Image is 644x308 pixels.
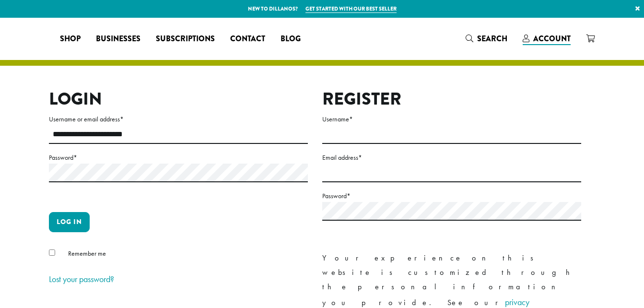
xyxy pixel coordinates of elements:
label: Username or email address [49,113,308,125]
h2: Login [49,89,308,109]
a: Lost your password? [49,273,114,284]
span: Subscriptions [156,33,215,45]
a: Shop [52,31,88,47]
span: Shop [60,33,81,45]
span: Blog [281,33,301,45]
label: Password [49,152,308,164]
label: Username [322,113,581,125]
span: Search [477,33,507,44]
label: Email address [322,152,581,164]
a: Get started with our best seller [305,5,397,13]
span: Remember me [68,249,106,258]
label: Password [322,190,581,202]
span: Businesses [96,33,141,45]
a: Search [458,31,515,47]
span: Account [533,33,571,44]
h2: Register [322,89,581,109]
span: Contact [230,33,265,45]
button: Log in [49,212,90,232]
